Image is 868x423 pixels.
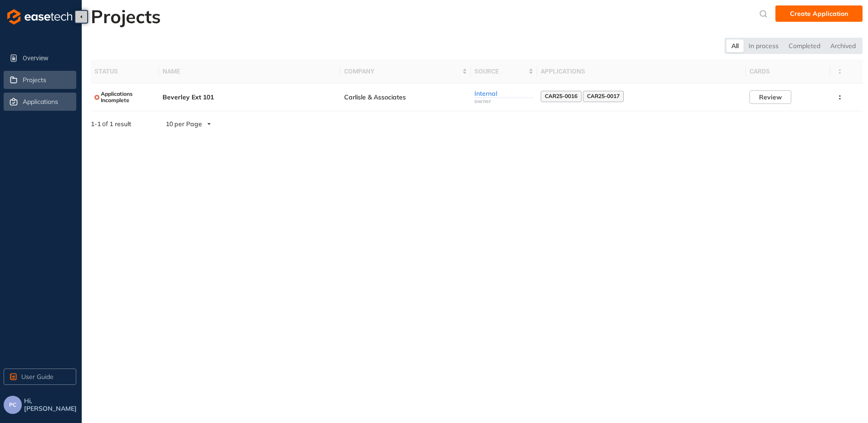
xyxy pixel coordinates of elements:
th: Source [471,59,538,84]
span: Review [759,92,782,102]
th: Company [340,59,471,84]
span: Projects [23,76,46,84]
span: CAR25-0017 [587,93,620,99]
button: PC [4,396,22,414]
span: Overview [23,49,74,67]
div: All [726,39,744,52]
th: Applications [537,59,745,84]
div: of [76,119,146,129]
img: logo [7,9,72,25]
strong: 1 - 1 [91,120,101,128]
span: Carlisle & Associates [344,93,467,101]
span: Hi, [PERSON_NAME] [24,397,78,413]
span: Applications Incomplete [101,91,155,104]
th: Name [159,59,340,84]
span: CAR25-0016 [545,93,577,99]
span: Source [474,66,527,76]
div: Internal [474,90,534,98]
span: 1 result [109,120,131,128]
div: Completed [784,39,825,52]
span: Applications [23,98,58,106]
span: Beverley Ext 101 [163,93,337,101]
th: Status [91,59,159,84]
button: Create Application [775,5,863,22]
th: Cards [746,59,830,84]
div: Archived [825,39,861,52]
span: User Guide [21,372,54,382]
button: User Guide [4,369,76,385]
span: Company [344,66,460,76]
div: owner [474,98,534,104]
span: Create Application [790,9,848,19]
button: Review [750,90,791,104]
div: In process [744,39,784,52]
span: PC [9,402,16,408]
h2: Projects [91,5,161,27]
